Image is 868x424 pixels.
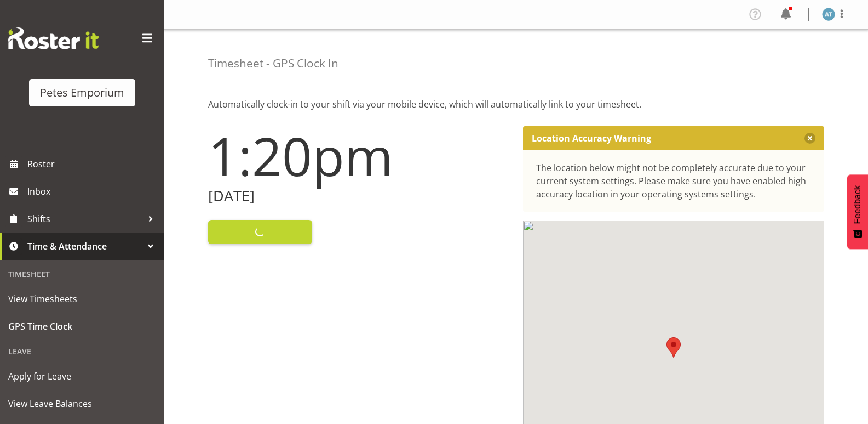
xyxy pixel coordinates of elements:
[3,340,162,363] div: Leave
[27,211,142,227] span: Shifts
[208,98,824,111] p: Automatically clock-in to your shift via your mobile device, which will automatically link to you...
[8,27,99,49] img: Rosterit website logo
[8,291,156,307] span: View Timesheets
[853,185,863,224] span: Feedback
[847,174,868,249] button: Feedback - Show survey
[40,84,124,101] div: Petes Emporium
[8,318,156,335] span: GPS Time Clock
[208,57,338,70] h4: Timesheet - GPS Clock In
[208,126,510,185] h1: 1:20pm
[208,188,510,205] h2: [DATE]
[8,395,156,412] span: View Leave Balances
[822,8,835,21] img: alex-micheal-taniwha5364.jpg
[27,156,159,172] span: Roster
[532,133,651,144] p: Location Accuracy Warning
[27,238,142,255] span: Time & Attendance
[3,313,162,340] a: GPS Time Clock
[3,263,162,285] div: Timesheet
[3,285,162,313] a: View Timesheets
[3,390,162,417] a: View Leave Balances
[27,183,159,200] span: Inbox
[8,368,156,385] span: Apply for Leave
[804,133,815,144] button: Close message
[536,161,812,201] div: The location below might not be completely accurate due to your current system settings. Please m...
[3,363,162,390] a: Apply for Leave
